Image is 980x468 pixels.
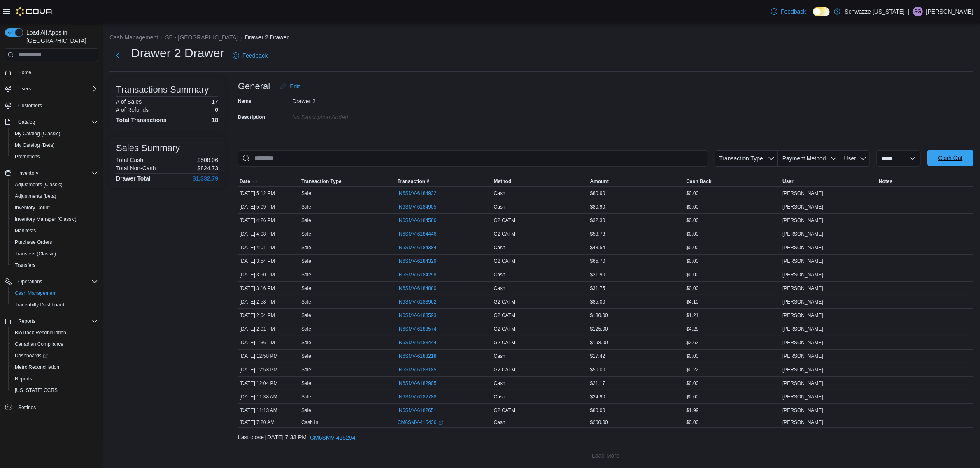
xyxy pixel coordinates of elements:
[398,366,437,373] span: IN6SMV-6183185
[307,429,359,446] button: CM6SMV-415294
[590,353,605,359] span: $17.42
[116,165,156,171] h6: Total Non-Cash
[782,178,794,185] span: User
[494,339,515,346] span: G2 CATM
[590,285,605,292] span: $31.75
[12,226,39,236] a: Manifests
[310,433,356,442] span: CM6SMV-415294
[684,324,781,334] div: $4.28
[301,380,311,387] p: Sale
[15,204,50,211] span: Inventory Count
[398,310,445,320] button: IN6SMV-6183593
[398,339,437,346] span: IN6SMV-6183444
[301,353,311,359] p: Sale
[238,310,300,320] div: [DATE] 2:04 PM
[15,130,61,137] span: My Catalog (Classic)
[782,366,823,373] span: [PERSON_NAME]
[229,47,271,64] a: Feedback
[15,290,56,297] span: Cash Management
[590,339,608,346] span: $198.00
[109,47,126,64] button: Next
[301,231,311,237] p: Sale
[398,338,445,348] button: IN6SMV-6183444
[592,452,619,460] span: Load More
[12,214,98,224] span: Inventory Manager (Classic)
[8,259,101,271] button: Transfers
[12,362,63,372] a: Metrc Reconciliation
[398,178,429,185] span: Transaction #
[8,213,101,225] button: Inventory Manager (Classic)
[238,324,300,334] div: [DATE] 2:01 PM
[15,227,36,234] span: Manifests
[15,117,38,127] button: Catalog
[8,248,101,259] button: Transfers (Classic)
[590,326,608,332] span: $125.00
[238,202,300,212] div: [DATE] 5:09 PM
[398,299,437,305] span: IN6SMV-6183962
[15,352,48,359] span: Dashboards
[15,67,98,77] span: Home
[398,270,445,280] button: IN6SMV-6184298
[778,150,840,167] button: Payment Method
[398,202,445,212] button: IN6SMV-6184905
[494,231,515,237] span: G2 CATM
[116,175,151,182] h4: Drawer Total
[12,288,98,298] span: Cash Management
[301,339,311,346] p: Sale
[15,153,40,160] span: Promotions
[590,366,605,373] span: $50.00
[926,7,973,16] p: [PERSON_NAME]
[12,214,80,224] a: Inventory Manager (Classic)
[398,380,437,387] span: IN6SMV-6182905
[398,271,437,278] span: IN6SMV-6184298
[12,237,56,247] a: Purchase Orders
[15,216,77,222] span: Inventory Manager (Classic)
[782,244,823,251] span: [PERSON_NAME]
[12,385,98,395] span: Washington CCRS
[590,312,608,319] span: $130.00
[398,353,437,359] span: IN6SMV-6183218
[8,236,101,248] button: Purchase Orders
[18,86,31,92] span: Users
[15,341,63,348] span: Canadian Compliance
[398,229,445,239] button: IN6SMV-6184446
[398,297,445,307] button: IN6SMV-6183962
[197,157,218,163] p: $508.06
[684,188,781,198] div: $0.00
[15,168,98,178] span: Inventory
[590,217,605,224] span: $32.30
[165,34,238,41] button: SB - [GEOGRAPHIC_DATA]
[782,258,823,264] span: [PERSON_NAME]
[2,167,101,179] button: Inventory
[2,100,101,111] button: Customers
[2,276,101,287] button: Operations
[5,63,98,435] nav: Complex example
[131,45,224,61] h1: Drawer 2 Drawer
[398,215,445,225] button: IN6SMV-6184586
[494,178,512,185] span: Method
[238,215,300,225] div: [DATE] 4:26 PM
[301,299,311,305] p: Sale
[782,353,823,359] span: [PERSON_NAME]
[8,190,101,202] button: Adjustments (beta)
[914,7,921,16] span: SG
[590,190,605,197] span: $80.90
[782,299,823,305] span: [PERSON_NAME]
[12,260,98,270] span: Transfers
[301,204,311,210] p: Sale
[245,34,289,41] button: Drawer 2 Drawer
[12,374,35,384] a: Reports
[12,288,60,298] a: Cash Management
[590,244,605,251] span: $43.54
[398,407,437,414] span: IN6SMV-6182651
[398,392,445,402] button: IN6SMV-6182788
[494,312,515,319] span: G2 CATM
[590,231,605,237] span: $58.73
[12,140,58,150] a: My Catalog (Beta)
[23,28,98,45] span: Load All Apps in [GEOGRAPHIC_DATA]
[494,353,505,359] span: Cash
[684,297,781,307] div: $4.10
[715,150,778,167] button: Transaction Type
[686,178,711,185] span: Cash Back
